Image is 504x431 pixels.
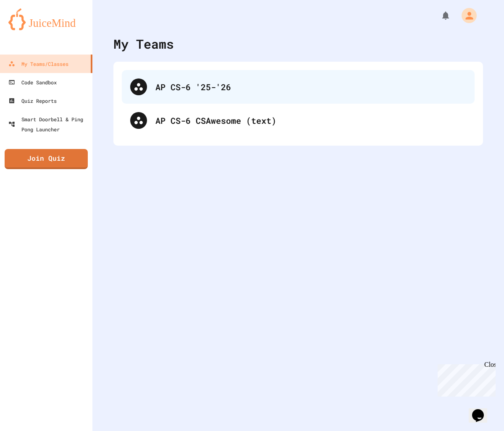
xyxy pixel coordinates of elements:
[5,149,88,169] a: Join Quiz
[469,397,496,423] iframe: chat widget
[8,77,57,87] div: Code Sandbox
[8,114,89,134] div: Smart Doorbell & Ping Pong Launcher
[155,114,466,127] div: AP CS-6 CSAwesome (text)
[122,70,475,104] div: AP CS-6 '25-'26
[8,96,57,106] div: Quiz Reports
[453,6,479,25] div: My Account
[8,8,84,30] img: logo-orange.svg
[3,3,58,53] div: Chat with us now!Close
[434,361,496,397] iframe: chat widget
[155,81,466,93] div: AP CS-6 '25-'26
[113,34,174,53] div: My Teams
[122,104,475,137] div: AP CS-6 CSAwesome (text)
[425,8,453,23] div: My Notifications
[8,59,68,69] div: My Teams/Classes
